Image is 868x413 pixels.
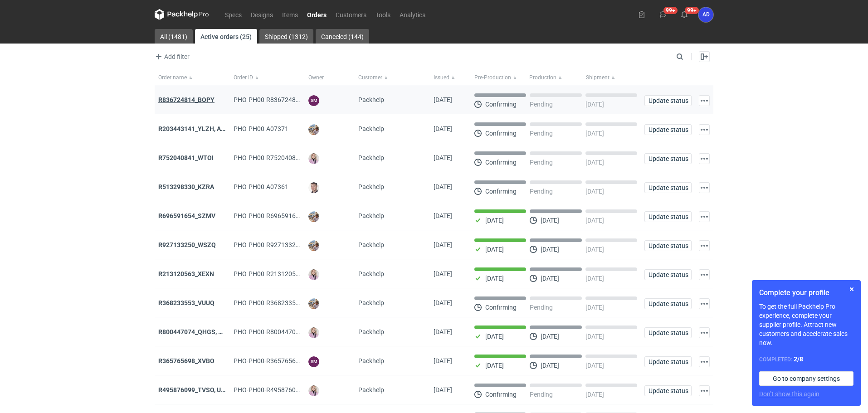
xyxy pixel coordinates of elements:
[434,183,452,190] span: 10/10/2025
[434,357,452,364] span: 07/10/2025
[644,240,692,251] button: Update status
[584,70,641,85] button: Shipment
[485,304,517,311] p: Confirming
[158,328,273,335] a: R800447074_QHGS, NYZC, DXPA, QBLZ
[234,154,321,161] span: PHO-PH00-R752040841_WTOI
[644,269,692,280] button: Update status
[794,355,803,363] strong: 2 / 8
[434,212,452,219] span: 10/10/2025
[759,371,853,386] a: Go to company settings
[434,328,452,335] span: 07/10/2025
[649,214,688,220] span: Update status
[585,304,604,311] p: [DATE]
[585,333,604,340] p: [DATE]
[530,101,553,108] p: Pending
[656,7,670,22] button: 99+
[585,217,604,224] p: [DATE]
[485,333,504,340] p: [DATE]
[644,182,692,193] button: Update status
[649,185,688,191] span: Update status
[434,299,452,306] span: 08/10/2025
[434,154,452,161] span: 10/10/2025
[155,70,230,85] button: Order name
[649,359,688,365] span: Update status
[358,328,384,335] span: Packhelp
[158,386,232,394] a: R495876099_TVSO, UQHI
[153,51,190,62] button: Add filter
[644,95,692,106] button: Update status
[485,188,517,195] p: Confirming
[358,125,384,132] span: Packhelp
[530,188,553,195] p: Pending
[371,9,395,20] a: Tools
[644,327,692,338] button: Update status
[308,385,319,396] img: Klaudia Wiśniewska
[759,389,819,398] button: Don’t show this again
[358,241,384,248] span: Packhelp
[485,275,504,282] p: [DATE]
[649,243,688,249] span: Update status
[699,385,710,396] button: Actions
[644,153,692,164] button: Update status
[530,130,553,137] p: Pending
[158,299,215,306] a: R368233553_VUUQ
[158,212,215,219] a: R696591654_SZMV
[434,125,452,132] span: 13/10/2025
[278,9,302,20] a: Items
[158,74,187,81] span: Order name
[308,327,319,338] img: Klaudia Wiśniewska
[759,355,853,364] div: Completed:
[316,29,369,44] a: Canceled (144)
[308,74,324,81] span: Owner
[649,155,688,162] span: Update status
[158,270,214,277] strong: R213120563_XEXN
[246,9,278,20] a: Designs
[527,70,584,85] button: Production
[220,9,246,20] a: Specs
[234,241,323,248] span: PHO-PH00-R927133250_WSZQ
[195,29,257,44] a: Active orders (25)
[649,97,688,104] span: Update status
[471,70,527,85] button: Pre-Production
[585,188,604,195] p: [DATE]
[485,130,517,137] p: Confirming
[234,183,288,190] span: PHO-PH00-A07361
[846,284,857,295] button: Skip for now
[541,217,559,224] p: [DATE]
[434,241,452,248] span: 09/10/2025
[259,29,313,44] a: Shipped (1312)
[698,7,713,22] button: AD
[649,388,688,394] span: Update status
[358,96,384,103] span: Packhelp
[541,362,559,369] p: [DATE]
[485,391,517,398] p: Confirming
[699,124,710,135] button: Actions
[158,96,215,103] a: R836724814_BOPY
[308,153,319,164] img: Klaudia Wiśniewska
[585,246,604,253] p: [DATE]
[434,74,449,81] span: Issued
[308,211,319,222] img: Michał Palasek
[699,269,710,280] button: Actions
[644,356,692,367] button: Update status
[649,330,688,336] span: Update status
[158,183,214,190] a: R513298330_KZRA
[699,240,710,251] button: Actions
[699,211,710,222] button: Actions
[234,212,322,219] span: PHO-PH00-R696591654_SZMV
[395,9,430,20] a: Analytics
[541,275,559,282] p: [DATE]
[234,96,322,103] span: PHO-PH00-R836724814_BOPY
[234,328,380,335] span: PHO-PH00-R800447074_QHGS,-NYZC,-DXPA,-QBLZ
[530,304,553,311] p: Pending
[234,270,322,277] span: PHO-PH00-R213120563_XEXN
[158,125,235,132] a: R203443141_YLZH, AHYW
[585,391,604,398] p: [DATE]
